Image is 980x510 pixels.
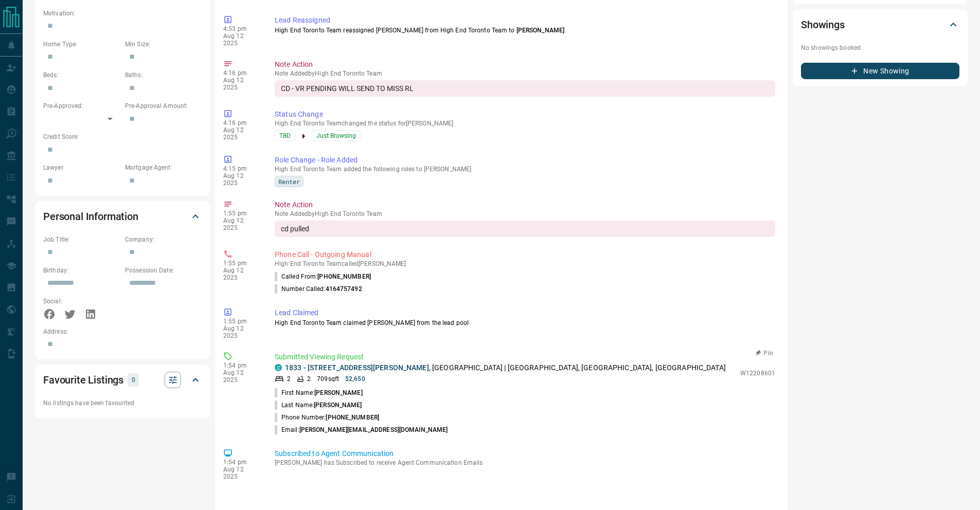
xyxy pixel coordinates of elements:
[125,101,202,111] p: Pre-Approval Amount:
[275,459,775,466] p: [PERSON_NAME] has Subscribed to receive Agent Communication Emails
[43,40,120,49] p: Home Type:
[43,297,120,306] p: Social:
[275,400,362,410] p: Last Name:
[223,32,259,47] p: Aug 12 2025
[223,267,259,281] p: Aug 12 2025
[43,9,202,18] p: Motivation:
[223,119,259,126] p: 4:16 pm
[223,77,259,91] p: Aug 12 2025
[275,260,775,267] p: High End Toronto Team called [PERSON_NAME]
[43,70,120,80] p: Beds:
[223,210,259,217] p: 1:55 pm
[223,217,259,231] p: Aug 12 2025
[223,369,259,384] p: Aug 12 2025
[516,27,564,34] span: [PERSON_NAME]
[278,176,300,187] span: Renter
[275,352,775,362] p: Submitted Viewing Request
[43,266,120,275] p: Birthday:
[275,448,775,459] p: Subscribed to Agent Communication
[345,374,365,384] p: $2,650
[223,260,259,267] p: 1:55 pm
[275,388,363,397] p: First Name:
[750,349,779,358] button: Pin
[317,273,371,280] span: [PHONE_NUMBER]
[287,374,291,384] p: 2
[307,374,311,384] p: 2
[223,325,259,339] p: Aug 12 2025
[279,131,291,141] span: TBD
[223,466,259,480] p: Aug 12 2025
[275,284,362,294] p: Number Called:
[223,25,259,32] p: 4:53 pm
[275,109,775,120] p: Status Change
[801,63,959,79] button: New Showing
[223,318,259,325] p: 1:55 pm
[801,43,959,52] p: No showings booked
[43,163,120,172] p: Lawyer:
[223,459,259,466] p: 1:54 pm
[275,413,379,422] p: Phone Number:
[43,235,120,244] p: Job Title:
[43,398,202,408] p: No listings have been favourited
[223,362,259,369] p: 1:54 pm
[801,16,845,33] h2: Showings
[285,362,726,373] p: , [GEOGRAPHIC_DATA] | [GEOGRAPHIC_DATA], [GEOGRAPHIC_DATA], [GEOGRAPHIC_DATA]
[223,69,259,77] p: 4:16 pm
[326,414,379,421] span: [PHONE_NUMBER]
[314,389,362,396] span: [PERSON_NAME]
[43,208,138,225] h2: Personal Information
[275,272,371,281] p: Called From:
[125,40,202,49] p: Min Size:
[43,372,123,388] h2: Favourite Listings
[125,163,202,172] p: Mortgage Agent:
[131,374,136,386] p: 0
[275,318,775,327] p: High End Toronto Team claimed [PERSON_NAME] from the lead pool
[801,12,959,37] div: Showings
[299,426,448,433] span: [PERSON_NAME][EMAIL_ADDRESS][DOMAIN_NAME]
[43,327,202,336] p: Address:
[43,101,120,111] p: Pre-Approved:
[125,235,202,244] p: Company:
[275,70,775,77] p: Note Added by High End Toronto Team
[316,131,356,141] span: Just Browsing
[314,402,362,409] span: [PERSON_NAME]
[275,120,775,127] p: High End Toronto Team changed the status for [PERSON_NAME]
[275,210,775,217] p: Note Added by High End Toronto Team
[223,165,259,172] p: 4:15 pm
[275,26,775,35] p: High End Toronto Team reassigned [PERSON_NAME] from High End Toronto Team to
[275,80,775,97] div: CD - VR PENDING WILL SEND TO MISS RL
[317,374,339,384] p: 709 sqft
[43,368,202,392] div: Favourite Listings0
[275,307,775,318] p: Lead Claimed
[275,59,775,70] p: Note Action
[223,172,259,187] p: Aug 12 2025
[275,249,775,260] p: Phone Call - Outgoing Manual
[740,369,775,378] p: W12208601
[285,363,429,372] a: 1833 - [STREET_ADDRESS][PERSON_NAME]
[125,266,202,275] p: Possession Date:
[326,285,362,293] span: 4164757492
[275,364,282,371] div: condos.ca
[275,199,775,210] p: Note Action
[275,15,775,26] p: Lead Reassigned
[43,204,202,229] div: Personal Information
[275,155,775,166] p: Role Change - Role Added
[125,70,202,80] p: Baths:
[223,126,259,141] p: Aug 12 2025
[275,166,775,173] p: High End Toronto Team added the following roles to [PERSON_NAME]
[275,425,448,434] p: Email:
[43,132,202,141] p: Credit Score:
[275,221,775,237] div: cd pulled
